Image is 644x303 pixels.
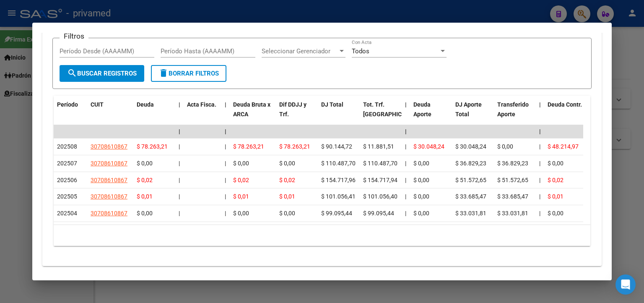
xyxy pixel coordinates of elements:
span: Deuda [137,101,154,108]
span: $ 33.685,47 [497,193,528,200]
span: Dif DDJJ y Trf. [279,101,306,118]
span: | [405,101,407,108]
span: $ 0,02 [233,177,249,183]
span: Transferido Aporte [497,101,529,118]
span: 202504 [57,210,77,217]
span: | [539,128,541,135]
span: 30708610867 [91,193,127,200]
datatable-header-cell: Deuda Contr. [544,96,586,133]
span: $ 0,00 [279,160,295,167]
span: | [225,177,226,183]
span: $ 99.095,44 [321,210,352,217]
span: | [405,193,406,200]
span: $ 78.263,21 [137,143,168,150]
span: $ 51.572,65 [455,177,486,183]
span: $ 0,00 [233,160,249,167]
datatable-header-cell: | [536,96,544,133]
span: $ 0,00 [233,210,249,217]
datatable-header-cell: DJ Aporte Total [452,96,494,133]
span: 202506 [57,177,77,183]
span: $ 110.487,70 [363,160,397,167]
span: $ 0,00 [413,210,429,217]
span: $ 0,00 [137,160,153,167]
span: $ 90.144,72 [321,143,352,150]
span: $ 0,00 [413,160,429,167]
span: 30708610867 [91,160,127,167]
span: Buscar Registros [67,70,137,77]
span: $ 0,00 [548,210,563,217]
span: DJ Total [321,101,343,108]
button: Buscar Registros [60,65,144,82]
span: | [405,143,406,150]
span: Acta Fisca. [187,101,216,108]
span: $ 0,01 [279,193,295,200]
span: $ 0,00 [548,160,563,167]
span: $ 0,00 [279,210,295,217]
span: $ 101.056,41 [321,193,356,200]
span: $ 0,02 [279,177,295,183]
span: | [405,128,407,135]
datatable-header-cell: | [175,96,184,133]
span: $ 36.829,23 [455,160,486,167]
datatable-header-cell: | [221,96,230,133]
span: Seleccionar Gerenciador [262,47,338,55]
span: Todos [352,47,369,55]
span: Deuda Aporte [413,101,431,118]
span: Período [57,101,78,108]
span: $ 0,02 [548,177,563,183]
span: $ 33.685,47 [455,193,486,200]
div: Open Intercom Messenger [615,274,636,295]
span: | [539,160,540,167]
span: $ 11.881,51 [363,143,394,150]
span: DJ Aporte Total [455,101,482,118]
span: | [225,210,226,217]
span: Deuda Contr. [548,101,582,108]
mat-icon: search [67,68,77,78]
span: $ 0,00 [413,193,429,200]
span: 30708610867 [91,143,127,150]
span: $ 0,01 [137,193,153,200]
span: | [539,210,540,217]
span: | [225,143,226,150]
span: $ 0,02 [137,177,153,183]
h3: Filtros [60,31,88,41]
datatable-header-cell: Acta Fisca. [184,96,221,133]
span: $ 33.031,81 [455,210,486,217]
span: 202505 [57,193,77,200]
datatable-header-cell: Tot. Trf. Bruto [360,96,402,133]
span: $ 48.214,97 [548,143,579,150]
span: 30708610867 [91,177,127,183]
datatable-header-cell: Período [54,96,87,133]
span: | [179,101,180,108]
span: | [225,193,226,200]
span: CUIT [91,101,104,108]
span: $ 0,01 [233,193,249,200]
datatable-header-cell: Transferido Aporte [494,96,536,133]
span: $ 0,01 [548,193,563,200]
span: $ 154.717,96 [321,177,356,183]
span: $ 33.031,81 [497,210,528,217]
datatable-header-cell: Deuda Bruta x ARCA [230,96,276,133]
button: Borrar Filtros [151,65,226,82]
span: $ 36.829,23 [497,160,528,167]
datatable-header-cell: DJ Total [318,96,360,133]
mat-icon: delete [158,68,169,78]
span: $ 99.095,44 [363,210,394,217]
span: | [179,128,180,135]
span: Deuda Bruta x ARCA [233,101,270,118]
span: $ 154.717,94 [363,177,397,183]
span: | [539,193,540,200]
span: | [225,128,226,135]
span: $ 78.263,21 [233,143,264,150]
span: $ 30.048,24 [413,143,444,150]
span: $ 110.487,70 [321,160,356,167]
datatable-header-cell: Deuda [133,96,175,133]
span: | [179,143,180,150]
span: | [539,101,541,108]
span: $ 78.263,21 [279,143,310,150]
span: | [179,177,180,183]
span: $ 101.056,40 [363,193,397,200]
span: | [225,101,226,108]
span: $ 51.572,65 [497,177,528,183]
span: | [179,210,180,217]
